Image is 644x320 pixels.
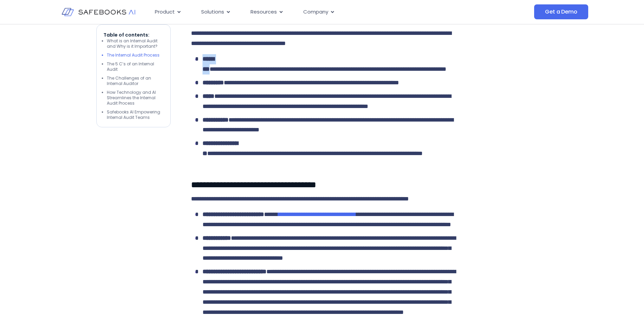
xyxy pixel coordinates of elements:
li: The 5 C’s of an Internal Audit [107,61,164,72]
li: The Internal Audit Process [107,52,164,58]
li: The Challenges of an Internal Auditor [107,76,164,86]
span: Company [303,8,328,16]
li: Safebooks AI Empowering Internal Audit Teams [107,109,164,120]
nav: Menu [149,5,467,19]
div: Menu Toggle [149,5,467,19]
li: How Technology and AI Streamlines the Internal Audit Process [107,90,164,106]
p: Table of contents: [103,31,164,38]
span: Product [155,8,175,16]
span: Resources [251,8,277,16]
li: What is an Internal Audit and Why is it Important? [107,38,164,49]
span: Get a Demo [545,8,577,15]
a: Get a Demo [534,4,588,19]
span: Solutions [201,8,224,16]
